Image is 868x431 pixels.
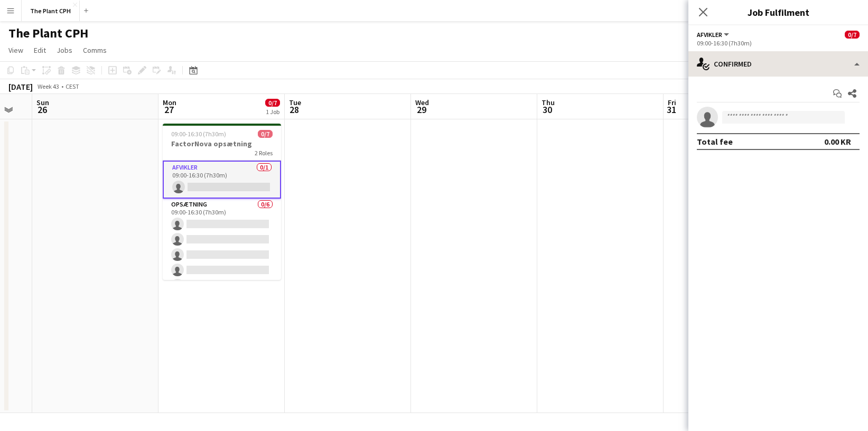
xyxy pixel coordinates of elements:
span: 0/7 [265,99,280,107]
app-job-card: 09:00-16:30 (7h30m)0/7FactorNova opsætning2 RolesAfvikler0/109:00-16:30 (7h30m) Opsætning0/609:00... [163,124,281,280]
span: Wed [415,98,429,107]
a: View [4,43,27,57]
button: Afvikler [697,31,731,39]
div: [DATE] [8,81,33,92]
div: 1 Job [266,108,279,116]
span: 2 Roles [255,149,273,157]
span: Mon [163,98,176,107]
span: Jobs [57,45,72,55]
div: 09:00-16:30 (7h30m) [697,39,860,47]
app-card-role: Opsætning0/609:00-16:30 (7h30m) [163,199,281,311]
span: View [8,45,23,55]
span: Week 43 [35,82,61,90]
span: Sun [36,98,49,107]
span: Thu [542,98,555,107]
div: CEST [66,82,79,90]
button: The Plant CPH [22,1,80,21]
span: 09:00-16:30 (7h30m) [171,130,226,138]
span: 26 [35,104,49,116]
span: 31 [666,104,676,116]
span: Edit [34,45,46,55]
span: 28 [287,104,301,116]
span: Tue [289,98,301,107]
a: Jobs [52,43,77,57]
div: Confirmed [688,51,868,77]
span: 27 [161,104,176,116]
span: 29 [414,104,429,116]
span: 0/7 [845,31,860,39]
h3: FactorNova opsætning [163,139,281,148]
span: Afvikler [697,31,722,39]
h1: The Plant CPH [8,25,88,41]
a: Comms [79,43,111,57]
span: 0/7 [258,130,273,138]
span: Fri [668,98,676,107]
a: Edit [30,43,50,57]
span: 30 [540,104,555,116]
span: Comms [83,45,107,55]
app-card-role: Afvikler0/109:00-16:30 (7h30m) [163,161,281,199]
h3: Job Fulfilment [688,5,868,19]
div: 0.00 KR [824,136,851,147]
div: Total fee [697,136,733,147]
